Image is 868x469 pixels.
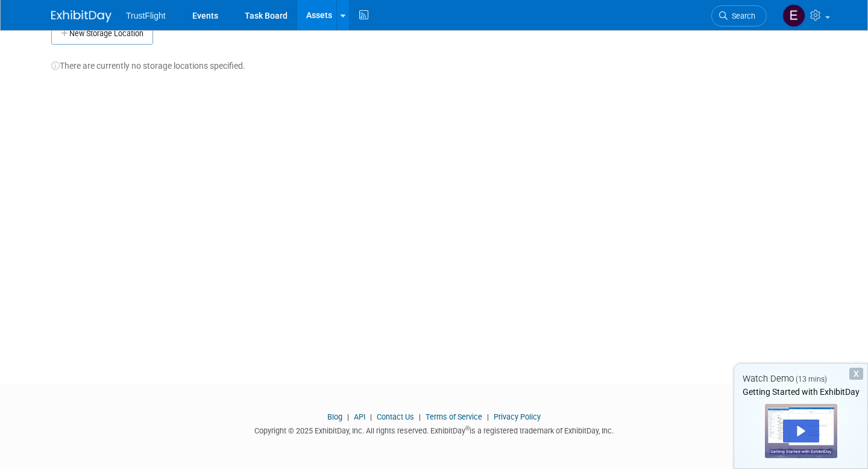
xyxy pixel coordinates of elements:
[126,11,166,20] span: TrustFlight
[344,412,352,421] span: |
[51,23,153,45] button: New Storage Location
[782,4,805,27] img: Emma Ryan
[416,412,424,421] span: |
[734,386,867,398] div: Getting Started with ExhibitDay
[377,412,414,421] a: Contact Us
[783,420,819,442] div: Play
[426,412,482,421] a: Terms of Service
[367,412,375,421] span: |
[711,5,767,27] a: Search
[354,412,365,421] a: API
[494,412,541,421] a: Privacy Policy
[484,412,492,421] span: |
[849,368,863,380] div: Dismiss
[796,375,827,383] span: (13 mins)
[728,11,755,20] span: Search
[465,425,470,432] sup: ®
[734,373,867,385] div: Watch Demo
[327,412,342,421] a: Blog
[51,48,817,72] div: There are currently no storage locations specified.
[51,10,112,22] img: ExhibitDay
